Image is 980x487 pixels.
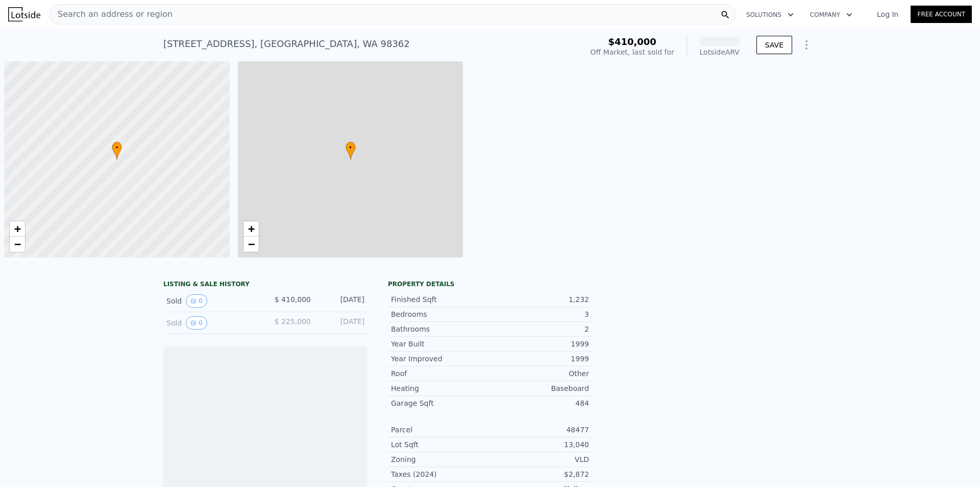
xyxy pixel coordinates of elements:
div: Garage Sqft [391,398,490,408]
div: Property details [388,280,592,288]
div: Year Built [391,339,490,349]
div: Lotside ARV [699,47,740,57]
div: Off Market, last sold for [591,47,674,57]
span: • [346,143,356,152]
span: − [248,238,254,250]
a: Zoom out [243,237,259,252]
div: 1,232 [490,294,589,305]
span: − [14,238,21,250]
button: Solutions [738,6,802,24]
span: $ 410,000 [275,295,311,304]
div: VLD [490,454,589,465]
div: 3 [490,309,589,319]
div: Parcel [391,425,490,435]
a: Zoom in [243,221,259,237]
div: 2 [490,324,589,334]
button: Company [802,6,861,24]
div: 484 [490,398,589,408]
div: [DATE] [319,294,364,308]
div: Bathrooms [391,324,490,334]
div: Bedrooms [391,309,490,319]
div: Baseboard [490,383,589,393]
div: [DATE] [319,316,364,330]
div: $2,872 [490,469,589,479]
div: 1999 [490,339,589,349]
div: [STREET_ADDRESS] , [GEOGRAPHIC_DATA] , WA 98362 [163,37,410,51]
div: 48477 [490,425,589,435]
div: Heating [391,383,490,393]
span: • [112,143,122,152]
div: Roof [391,368,490,379]
a: Log In [865,9,911,19]
button: View historical data [186,316,207,330]
button: SAVE [756,36,792,54]
div: 1999 [490,354,589,364]
div: Finished Sqft [391,294,490,305]
div: Year Improved [391,354,490,364]
div: LISTING & SALE HISTORY [163,280,367,290]
a: Zoom out [10,237,25,252]
img: Lotside [8,7,40,21]
button: Show Options [796,35,817,55]
div: Lot Sqft [391,439,490,450]
span: + [14,222,21,235]
span: + [248,222,254,235]
div: Other [490,368,589,379]
button: View historical data [186,294,207,308]
div: • [346,142,356,159]
span: $410,000 [608,36,656,47]
div: Sold [166,294,257,308]
span: Search an address or region [50,8,173,20]
a: Free Account [911,6,972,23]
div: Sold [166,316,257,330]
div: Taxes (2024) [391,469,490,479]
div: Zoning [391,454,490,465]
a: Zoom in [10,221,25,237]
span: $ 225,000 [275,317,311,326]
div: 13,040 [490,439,589,450]
div: • [112,142,122,159]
